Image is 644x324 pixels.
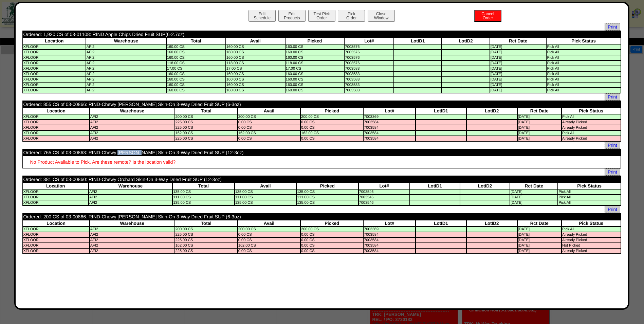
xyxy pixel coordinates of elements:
td: 0.00 CS [301,232,363,237]
td: 0.00 CS [301,136,363,141]
td: 0.00 CS [238,249,300,253]
td: 200.00 CS [238,227,300,232]
td: 160.00 CS [286,88,344,93]
td: 7003576 [345,55,393,60]
th: LotID2 [467,108,517,114]
td: 160.00 CS [167,50,225,55]
td: 135.00 CS [297,190,358,194]
td: 160.00 CS [226,55,285,60]
td: AFI2 [90,136,174,141]
button: PickOrder [338,10,365,22]
td: 17.00 CS [286,66,344,71]
td: 7003584 [364,249,415,253]
th: Pick Status [562,108,621,114]
td: [DATE] [490,66,546,71]
td: 17.00 CS [167,66,225,71]
td: 162.00 CS [238,131,300,136]
td: AFI2 [86,72,166,76]
td: [DATE] [490,88,546,93]
th: Lot# [364,108,415,114]
td: 7003584 [364,120,415,125]
td: [DATE] [518,120,561,125]
td: [DATE] [518,238,561,242]
button: EditProducts [278,10,306,22]
td: [DATE] [518,125,561,130]
td: Pick All [547,61,620,66]
td: XFLOOR [23,136,89,141]
td: AFI2 [86,77,166,82]
td: XFLOOR [23,55,86,60]
td: [DATE] [518,114,561,119]
td: 135.00 CS [235,190,296,194]
td: [DATE] [490,44,546,49]
td: [DATE] [518,232,561,237]
td: [DATE] [490,61,546,66]
th: Total [175,108,237,114]
td: 7003583 [345,77,393,82]
td: 7003583 [345,66,393,71]
td: 160.00 CS [286,77,344,82]
td: 200.00 CS [301,227,363,232]
td: [DATE] [490,50,546,55]
td: Pick All [558,195,620,200]
td: [DATE] [510,200,557,205]
td: Ordered: 765 CS of 03-00863: RIND-Chewy [PERSON_NAME] Skin-On 3-Way Dried Fruit SUP (12-3oz) [23,149,621,156]
td: Pick All [562,131,621,136]
td: 7003583 [345,72,393,76]
button: CancelOrder [474,10,501,22]
td: 225.00 CS [175,120,237,125]
td: 7003584 [364,238,415,242]
td: 0.00 CS [301,238,363,242]
th: Avail [235,183,296,189]
th: Location [23,183,88,189]
td: XFLOOR [23,131,89,136]
td: 162.00 CS [301,131,363,136]
button: Test PickOrder [308,10,335,22]
td: 17.00 CS [226,66,285,71]
td: 160.00 CS [286,44,344,49]
button: CloseWindow [368,10,395,22]
td: 160.00 CS [226,77,285,82]
td: 7003576 [345,44,393,49]
th: LotID1 [410,183,459,189]
a: Print [605,168,620,176]
td: XFLOOR [23,120,89,125]
td: 160.00 CS [286,72,344,76]
td: Ordered: 1,920 CS of 03-01108: RIND Apple Chips Dried Fruit SUP(6-2.7oz) [23,31,490,37]
td: XFLOOR [23,114,89,119]
td: AFI2 [86,55,166,60]
td: 0.00 CS [301,249,363,253]
th: Avail [226,38,285,44]
td: 111.00 CS [235,195,296,200]
td: AFI2 [90,227,174,232]
td: 200.00 CS [175,114,237,119]
th: Total [173,183,234,189]
td: XFLOOR [23,83,86,87]
span: Print [605,93,620,101]
td: Pick All [547,66,620,71]
td: AFI2 [90,243,174,248]
td: 7003576 [345,61,393,66]
th: Lot# [364,220,415,226]
td: AFI2 [90,120,174,125]
th: Picked [297,183,358,189]
td: [DATE] [510,195,557,200]
td: AFI2 [89,195,172,200]
td: 160.00 CS [167,72,225,76]
td: 200.00 CS [175,227,237,232]
td: 225.00 CS [175,232,237,237]
td: 160.00 CS [167,88,225,93]
td: 160.00 CS [226,50,285,55]
td: 7003576 [345,50,393,55]
td: AFI2 [86,61,166,66]
td: XFLOOR [23,66,86,71]
td: [DATE] [518,227,561,232]
td: 7003583 [345,88,393,93]
td: 7003369 [364,114,415,119]
th: Pick Status [547,38,620,44]
td: 162.00 CS [175,243,237,248]
td: 7003546 [359,200,410,205]
th: LotID1 [416,108,466,114]
td: 160.00 CS [167,77,225,82]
